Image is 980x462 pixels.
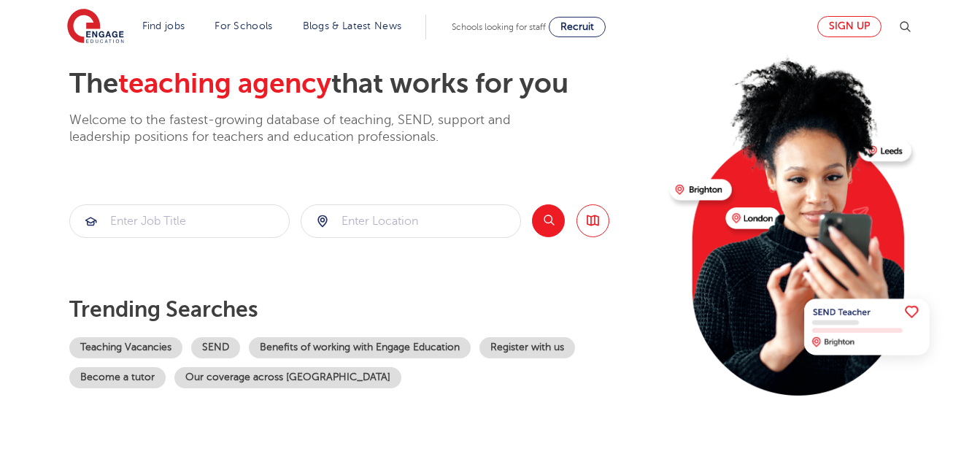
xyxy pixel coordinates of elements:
[69,67,658,101] h2: The that works for you
[142,20,185,31] a: Find jobs
[452,22,546,32] span: Schools looking for staff
[70,205,289,237] input: Submit
[549,17,606,37] a: Recruit
[301,205,520,237] input: Submit
[191,337,240,358] a: SEND
[69,204,290,238] div: Submit
[301,204,521,238] div: Submit
[817,16,881,37] a: Sign up
[69,337,182,358] a: Teaching Vacancies
[560,21,594,32] span: Recruit
[303,20,402,31] a: Blogs & Latest News
[69,296,658,323] p: Trending searches
[215,20,272,31] a: For Schools
[67,9,124,45] img: Engage Education
[118,68,331,99] span: teaching agency
[174,367,401,388] a: Our coverage across [GEOGRAPHIC_DATA]
[69,367,166,388] a: Become a tutor
[249,337,471,358] a: Benefits of working with Engage Education
[479,337,575,358] a: Register with us
[532,204,565,237] button: Search
[69,112,551,146] p: Welcome to the fastest-growing database of teaching, SEND, support and leadership positions for t...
